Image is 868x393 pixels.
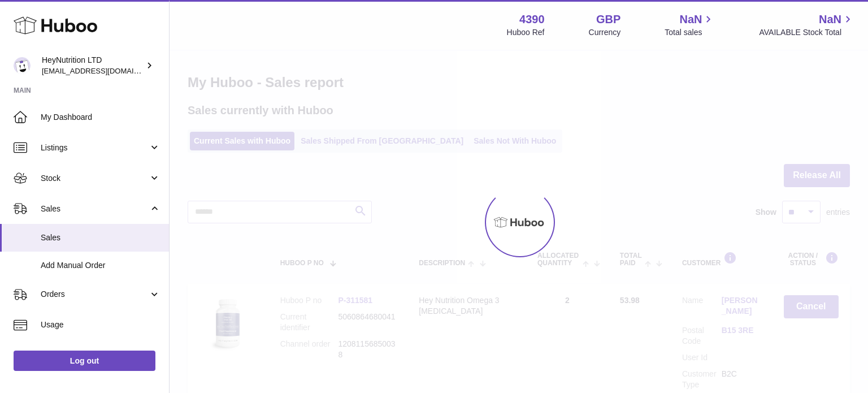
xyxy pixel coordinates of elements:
div: Currency [589,27,621,38]
span: Listings [41,142,149,153]
span: NaN [819,12,841,27]
span: Usage [41,319,160,330]
span: Total sales [665,27,715,38]
span: Sales [41,204,149,214]
span: My Dashboard [41,112,160,123]
div: HeyNutrition LTD [42,55,144,76]
span: Sales [41,232,160,243]
span: Stock [41,173,149,184]
strong: GBP [596,12,620,27]
strong: 4390 [519,12,545,27]
div: Huboo Ref [507,27,545,38]
a: Log out [14,351,155,371]
img: info@heynutrition.com [14,57,31,74]
span: NaN [679,12,702,27]
span: Add Manual Order [41,260,160,271]
a: NaN AVAILABLE Stock Total [759,12,854,38]
a: NaN Total sales [665,12,715,38]
span: [EMAIL_ADDRESS][DOMAIN_NAME] [42,66,166,75]
span: AVAILABLE Stock Total [759,27,854,38]
span: Orders [41,289,149,300]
